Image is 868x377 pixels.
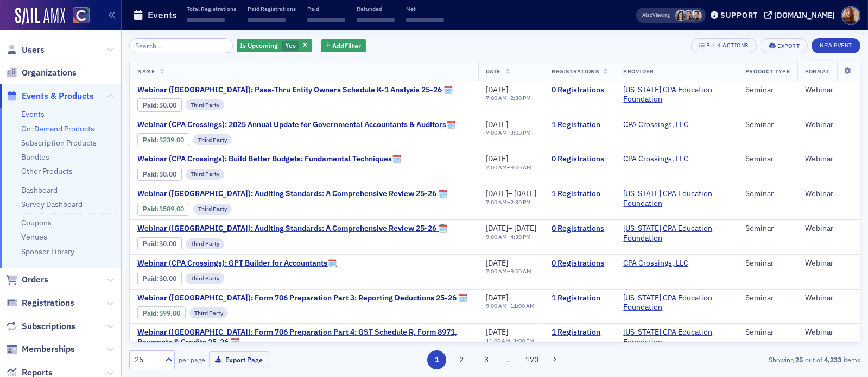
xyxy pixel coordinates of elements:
[357,5,395,12] p: Refunded
[22,90,94,102] span: Events & Products
[805,224,852,234] div: Webinar
[143,240,156,248] a: Paid
[22,274,48,286] span: Orders
[21,166,73,176] a: Other Products
[22,297,74,309] span: Registrations
[333,41,362,51] span: Add Filter
[406,18,444,22] span: ‌
[552,85,608,95] a: 0 Registrations
[624,355,860,365] div: Showing out of items
[129,38,233,53] input: Search…
[623,259,692,268] span: CPA Crossings, LLC
[675,10,687,21] span: Stacy Svendsen
[522,350,541,369] button: 170
[486,85,508,95] span: [DATE]
[623,120,688,130] a: CPA Crossings, LLC
[21,232,47,242] a: Venues
[357,18,395,22] span: ‌
[510,267,531,275] time: 9:00 AM
[137,67,155,75] span: Name
[486,302,507,310] time: 9:00 AM
[137,224,447,234] span: Webinar (CA): Auditing Standards: A Comprehensive Review 25-26 🗓
[745,259,790,268] div: Seminar
[21,138,97,148] a: Subscription Products
[237,39,312,53] div: Yes
[137,237,182,250] div: Paid: 0 - $0
[805,154,852,164] div: Webinar
[187,18,225,22] span: ‌
[745,85,790,95] div: Seminar
[805,120,852,130] div: Webinar
[745,189,790,199] div: Seminar
[21,109,45,119] a: Events
[510,233,531,241] time: 4:30 PM
[137,98,182,111] div: Paid: 0 - $0
[552,120,608,130] a: 1 Registration
[143,274,160,282] span: :
[137,189,447,199] a: Webinar ([GEOGRAPHIC_DATA]): Auditing Standards: A Comprehensive Review 25-26 🗓
[452,350,471,369] button: 2
[745,328,790,337] div: Seminar
[143,170,156,178] a: Paid
[6,44,45,56] a: Users
[486,164,507,171] time: 7:00 AM
[623,120,692,130] span: CPA Crossings, LLC
[486,293,508,303] span: [DATE]
[486,337,510,344] time: 11:00 AM
[486,94,507,102] time: 7:00 AM
[477,350,496,369] button: 3
[285,41,296,49] span: Yes
[143,309,156,317] a: Paid
[623,85,730,104] a: [US_STATE] CPA Education Foundation
[805,189,852,199] div: Webinar
[189,307,228,318] div: Third Party
[514,188,536,198] span: [DATE]
[137,120,455,130] a: Webinar (CPA Crossings): 2025 Annual Update for Governmental Accountants & Auditors🗓️
[745,120,790,130] div: Seminar
[22,67,77,79] span: Organizations
[552,154,608,164] a: 0 Registrations
[510,302,535,310] time: 11:00 AM
[812,40,860,49] a: New Event
[510,94,531,102] time: 2:30 PM
[486,189,537,199] div: –
[745,154,790,164] div: Seminar
[486,268,531,275] div: –
[510,198,531,206] time: 2:30 PM
[691,38,757,53] button: Bulk Actions
[486,258,508,268] span: [DATE]
[745,67,790,75] span: Product Type
[486,120,508,129] span: [DATE]
[143,136,160,144] span: :
[690,10,702,21] span: Pamela Galey-Coleman
[193,204,232,215] div: Third Party
[137,328,471,347] span: Webinar (CA): Form 706 Preparation Part 4: GST Schedule R, Form 8971, Payments & Credits 25-26 🗓
[623,259,688,268] a: CPA Crossings, LLC
[15,8,65,25] a: SailAMX
[148,9,177,22] h1: Events
[137,203,189,216] div: Paid: 1 - $58900
[486,233,507,241] time: 9:00 AM
[745,224,790,234] div: Seminar
[720,10,758,20] div: Support
[186,99,224,110] div: Third Party
[22,321,75,332] span: Subscriptions
[65,7,90,26] a: View Homepage
[143,205,160,213] span: :
[502,355,517,365] span: …
[514,337,534,344] time: 1:00 PM
[137,293,467,303] a: Webinar ([GEOGRAPHIC_DATA]): Form 706 Preparation Part 3: Reporting Deductions 25-26 🗓
[6,343,75,355] a: Memberships
[21,218,52,228] a: Coupons
[486,164,531,171] div: –
[209,351,269,368] button: Export Page
[841,6,860,25] span: Profile
[805,85,852,95] div: Webinar
[486,327,508,337] span: [DATE]
[706,42,749,48] div: Bulk Actions
[240,41,278,49] span: Is Upcoming
[486,337,534,344] div: –
[774,10,835,20] div: [DOMAIN_NAME]
[137,293,467,303] span: Webinar (CA): Form 706 Preparation Part 3: Reporting Deductions 25-26 🗓
[486,129,531,136] div: –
